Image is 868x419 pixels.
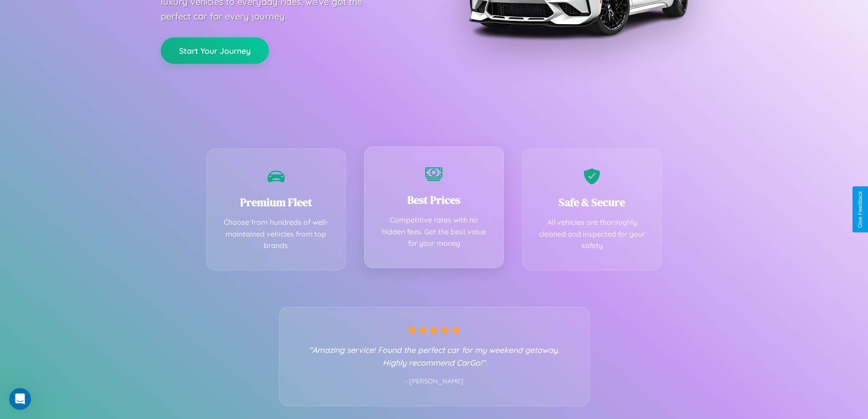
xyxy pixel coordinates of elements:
p: All vehicles are thoroughly cleaned and inspected for your safety [536,217,648,252]
p: "Amazing service! Found the perfect car for my weekend getaway. Highly recommend CarGo!" [298,343,571,369]
button: Start Your Journey [161,37,269,64]
p: Competitive rates with no hidden fees. Get the best value for your money [378,214,490,249]
iframe: Intercom live chat [9,388,31,410]
h3: Premium Fleet [221,195,332,210]
p: - [PERSON_NAME] [298,376,571,388]
h3: Safe & Secure [536,195,648,210]
h3: Best Prices [378,192,490,207]
div: Give Feedback [857,191,863,228]
p: Choose from hundreds of well-maintained vehicles from top brands [221,217,332,252]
